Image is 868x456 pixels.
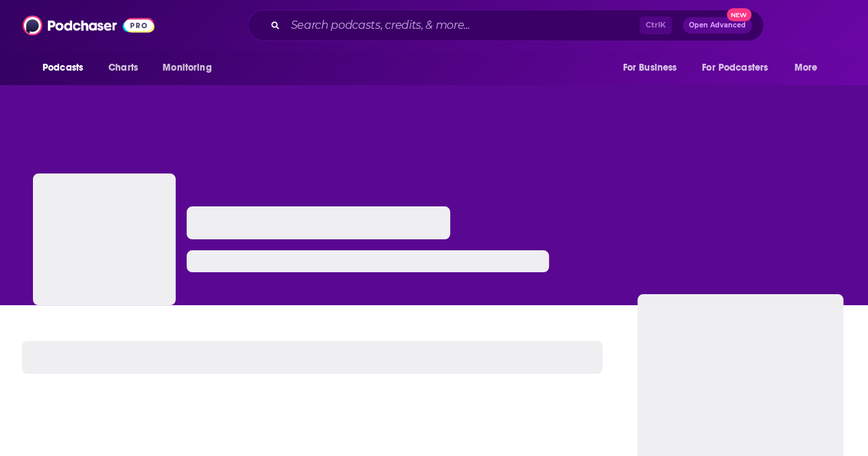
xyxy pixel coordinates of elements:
span: More [795,58,818,77]
img: Podchaser - Follow, Share and Rate Podcasts [23,12,154,38]
button: open menu [153,55,229,81]
button: open menu [33,55,101,81]
div: Search podcasts, credits, & more... [248,10,764,41]
span: For Podcasters [702,58,768,77]
input: Search podcasts, credits, & more... [285,14,640,36]
button: open menu [613,55,694,81]
span: New [727,8,751,21]
span: Monitoring [163,58,211,77]
button: open menu [785,55,835,81]
span: For Business [622,58,677,77]
span: Charts [108,58,138,77]
a: Charts [99,55,146,81]
span: Open Advanced [689,22,746,29]
button: Open AdvancedNew [683,17,752,34]
button: open menu [693,55,788,81]
span: Ctrl K [640,16,672,34]
span: Podcasts [43,58,83,77]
